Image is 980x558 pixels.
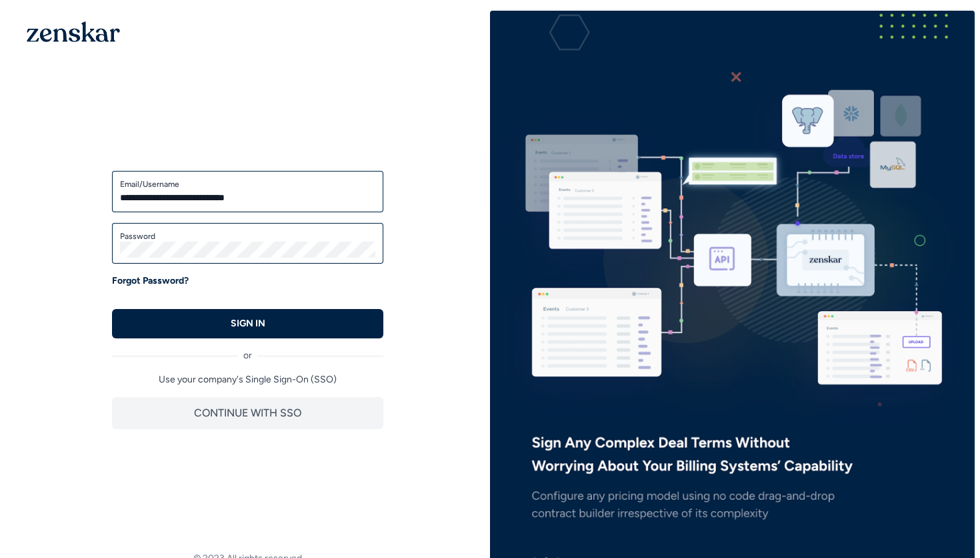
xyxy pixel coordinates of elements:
div: or [112,338,383,362]
label: Password [120,231,375,242]
p: Use your company's Single Sign-On (SSO) [112,373,383,386]
p: SIGN IN [231,317,265,330]
label: Email/Username [120,179,375,190]
img: 1OGAJ2xQqyY4LXKgY66KYq0eOWRCkrZdAb3gUhuVAqdWPZE9SRJmCz+oDMSn4zDLXe31Ii730ItAGKgCKgCCgCikA4Av8PJUP... [27,21,120,42]
button: SIGN IN [112,309,383,338]
button: CONTINUE WITH SSO [112,397,383,429]
a: Forgot Password? [112,274,189,288]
